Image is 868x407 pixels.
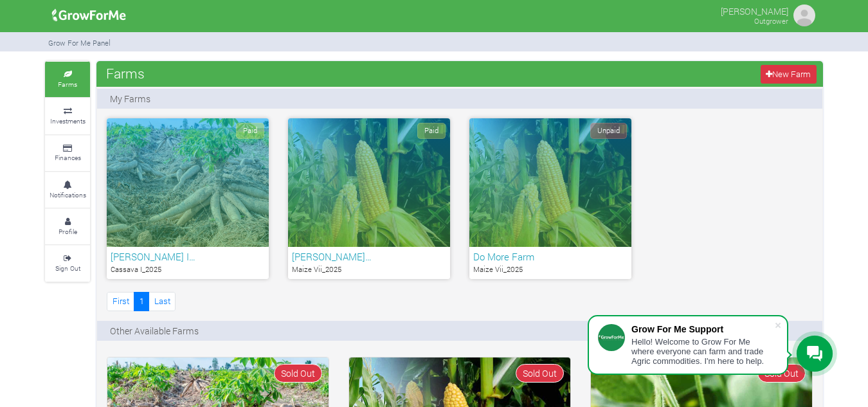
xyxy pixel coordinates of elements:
[45,246,90,281] a: Sign Out
[58,80,77,89] small: Farms
[110,324,199,338] p: Other Available Farms
[590,123,627,139] span: Unpaid
[721,3,788,18] p: [PERSON_NAME]
[761,65,817,84] a: New Farm
[473,251,628,262] h6: Do More Farm
[45,98,90,134] a: Investments
[45,136,90,171] a: Finances
[107,292,134,311] a: First
[631,337,774,366] div: Hello! Welcome to Grow For Me where everyone can farm and trade Agric commodities. I'm here to help.
[791,3,817,28] img: growforme image
[48,3,131,28] img: growforme image
[55,264,80,273] small: Sign Out
[45,62,90,97] a: Farms
[417,123,446,139] span: Paid
[50,116,86,125] small: Investments
[110,92,150,105] p: My Farms
[55,153,81,162] small: Finances
[274,364,322,383] span: Sold Out
[236,123,264,139] span: Paid
[50,190,86,199] small: Notifications
[631,324,774,334] div: Grow For Me Support
[292,264,446,275] p: Maize Vii_2025
[59,227,77,236] small: Profile
[111,264,265,275] p: Cassava I_2025
[107,292,176,311] nav: Page Navigation
[107,118,269,279] a: Paid [PERSON_NAME] I… Cassava I_2025
[103,60,148,86] span: Farms
[754,16,788,26] small: Outgrower
[469,118,631,279] a: Unpaid Do More Farm Maize Vii_2025
[288,118,450,279] a: Paid [PERSON_NAME]… Maize Vii_2025
[45,172,90,208] a: Notifications
[149,292,176,311] a: Last
[473,264,628,275] p: Maize Vii_2025
[111,251,265,262] h6: [PERSON_NAME] I…
[292,251,446,262] h6: [PERSON_NAME]…
[45,209,90,244] a: Profile
[48,38,111,48] small: Grow For Me Panel
[516,364,564,383] span: Sold Out
[134,292,149,311] a: 1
